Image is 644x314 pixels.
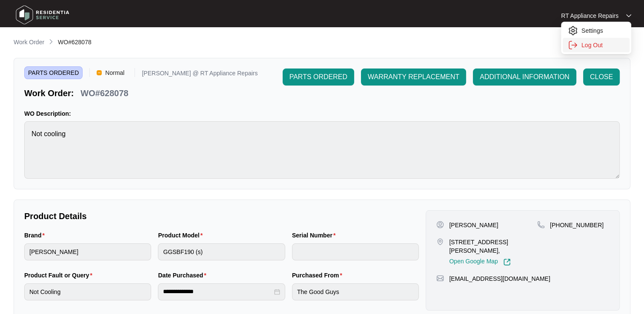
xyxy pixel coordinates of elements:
label: Date Purchased [158,271,209,280]
img: map-pin [537,221,545,228]
p: Settings [581,26,624,35]
p: Log Out [581,41,624,49]
span: PARTS ORDERED [289,72,347,82]
img: dropdown arrow [626,14,631,18]
p: [PERSON_NAME] [449,221,498,229]
p: RT Appliance Repairs [561,11,618,20]
p: WO#628078 [80,87,128,99]
span: ADDITIONAL INFORMATION [480,72,570,82]
img: settings icon [568,40,578,50]
label: Serial Number [292,231,339,240]
img: map-pin [436,274,444,282]
img: Vercel Logo [97,70,102,75]
p: Work Order: [24,87,74,99]
input: Date Purchased [163,287,272,296]
label: Product Fault or Query [24,271,96,280]
p: Work Order [14,38,44,46]
label: Brand [24,231,48,240]
button: PARTS ORDERED [283,69,354,86]
input: Serial Number [292,243,419,260]
p: WO Description: [24,109,620,118]
img: chevron-right [48,38,54,45]
img: user-pin [436,221,444,228]
span: CLOSE [590,72,613,82]
p: [EMAIL_ADDRESS][DOMAIN_NAME] [449,274,550,283]
span: Normal [102,66,128,79]
img: Link-External [503,258,511,266]
input: Product Fault or Query [24,283,151,300]
a: Work Order [12,38,46,47]
button: WARRANTY REPLACEMENT [361,69,466,86]
input: Purchased From [292,283,419,300]
textarea: Not cooling [24,121,620,179]
img: map-pin [436,238,444,245]
p: [PHONE_NUMBER] [550,221,604,229]
p: [STREET_ADDRESS][PERSON_NAME], [449,238,537,255]
a: Open Google Map [449,258,510,266]
span: WO#628078 [58,39,92,46]
img: settings icon [568,26,578,36]
input: Brand [24,243,151,260]
label: Purchased From [292,271,346,280]
span: WARRANTY REPLACEMENT [368,72,459,82]
img: residentia service logo [13,2,72,28]
p: Product Details [24,210,419,222]
span: PARTS ORDERED [24,66,83,79]
input: Product Model [158,243,285,260]
button: ADDITIONAL INFORMATION [473,69,576,86]
button: CLOSE [583,69,620,86]
p: [PERSON_NAME] @ RT Appliance Repairs [142,70,258,79]
label: Product Model [158,231,206,240]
